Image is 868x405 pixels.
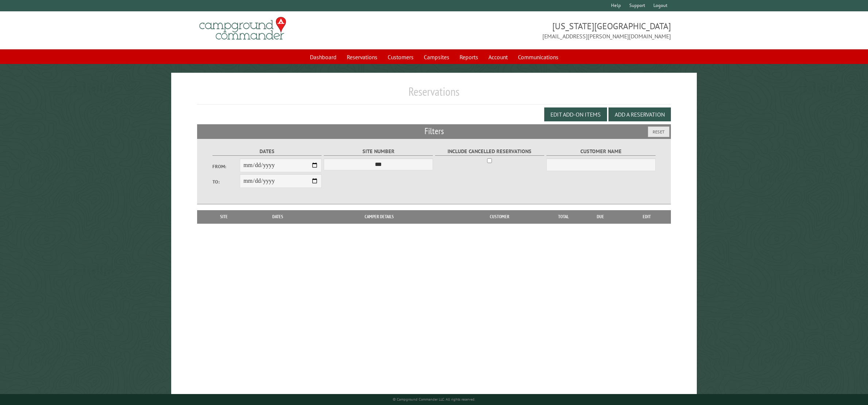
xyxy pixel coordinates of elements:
[578,210,623,223] th: Due
[623,210,671,223] th: Edit
[608,107,671,121] button: Add a Reservation
[455,50,483,64] a: Reports
[648,126,669,137] button: Reset
[212,147,322,156] label: Dates
[201,210,247,223] th: Site
[342,50,382,64] a: Reservations
[484,50,512,64] a: Account
[247,210,308,223] th: Dates
[212,163,240,170] label: From:
[197,84,671,105] h1: Reservations
[435,147,544,156] label: Include Cancelled Reservations
[546,147,656,156] label: Customer Name
[308,210,450,223] th: Camper Details
[544,107,607,121] button: Edit Add-on Items
[549,210,578,223] th: Total
[434,20,671,41] span: [US_STATE][GEOGRAPHIC_DATA] [EMAIL_ADDRESS][PERSON_NAME][DOMAIN_NAME]
[324,147,433,156] label: Site Number
[514,50,563,64] a: Communications
[197,124,671,138] h2: Filters
[393,397,475,402] small: © Campground Commander LLC. All rights reserved.
[419,50,454,64] a: Campsites
[197,14,288,43] img: Campground Commander
[383,50,418,64] a: Customers
[306,50,341,64] a: Dashboard
[450,210,549,223] th: Customer
[212,178,240,185] label: To:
